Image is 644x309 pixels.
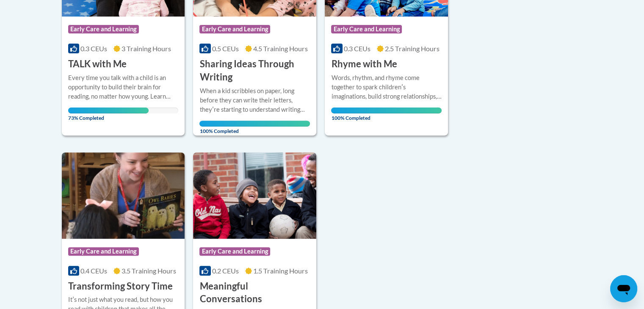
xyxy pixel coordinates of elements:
[199,86,310,114] div: When a kid scribbles on paper, long before they can write their letters, theyʹre starting to unde...
[80,267,107,275] span: 0.4 CEUs
[199,280,310,306] h3: Meaningful Conversations
[331,108,442,113] div: Your progress
[122,44,171,52] span: 3 Training Hours
[253,44,308,52] span: 4.5 Training Hours
[253,267,308,275] span: 1.5 Training Hours
[68,25,139,33] span: Early Care and Learning
[199,247,270,256] span: Early Care and Learning
[199,58,310,84] h3: Sharing Ideas Through Writing
[331,73,442,101] div: Words, rhythm, and rhyme come together to spark childrenʹs imaginations, build strong relationshi...
[610,275,637,302] iframe: Button to launch messaging window
[193,152,316,239] img: Course Logo
[385,44,439,52] span: 2.5 Training Hours
[199,25,270,33] span: Early Care and Learning
[68,247,139,256] span: Early Care and Learning
[62,152,185,239] img: Course Logo
[331,58,397,71] h3: Rhyme with Me
[68,73,179,101] div: Every time you talk with a child is an opportunity to build their brain for reading, no matter ho...
[199,121,310,134] span: 100% Completed
[331,108,442,121] span: 100% Completed
[122,267,176,275] span: 3.5 Training Hours
[68,108,149,113] div: Your progress
[199,121,310,127] div: Your progress
[68,280,173,293] h3: Transforming Story Time
[80,44,107,52] span: 0.3 CEUs
[68,58,127,71] h3: TALK with Me
[68,108,149,121] span: 73% Completed
[212,44,239,52] span: 0.5 CEUs
[212,267,239,275] span: 0.2 CEUs
[331,25,402,33] span: Early Care and Learning
[344,44,370,52] span: 0.3 CEUs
